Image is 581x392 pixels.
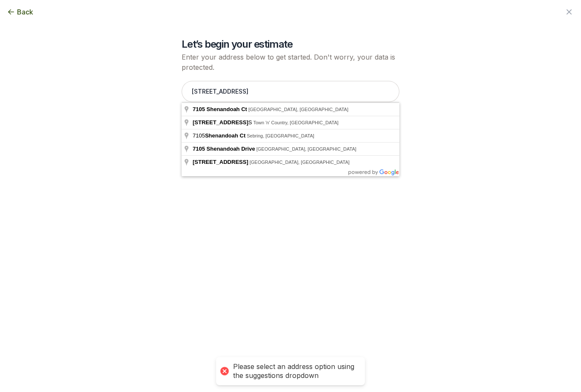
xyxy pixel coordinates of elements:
[193,119,248,126] span: [STREET_ADDRESS]
[17,7,33,17] span: Back
[247,133,314,138] span: Sebring, [GEOGRAPHIC_DATA]
[193,106,205,112] span: 7105
[207,146,255,152] span: Shenandoah Drive
[205,132,245,139] span: Shenandoah Ct
[182,37,399,51] h2: Let’s begin your estimate
[248,107,348,112] span: [GEOGRAPHIC_DATA], [GEOGRAPHIC_DATA]
[193,146,205,152] span: 7105
[182,81,399,102] input: Enter your address
[256,146,356,152] span: [GEOGRAPHIC_DATA], [GEOGRAPHIC_DATA]
[207,106,247,112] span: Shenandoah Ct
[193,132,247,139] span: 7105
[7,7,33,17] button: Back
[182,52,399,72] p: Enter your address below to get started. Don't worry, your data is protected.
[193,159,248,165] span: [STREET_ADDRESS]
[253,120,338,125] span: Town 'n' Country, [GEOGRAPHIC_DATA]
[193,119,253,126] span: S
[233,362,356,380] div: Please select an address option using the suggestions dropdown
[250,160,350,165] span: [GEOGRAPHIC_DATA], [GEOGRAPHIC_DATA]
